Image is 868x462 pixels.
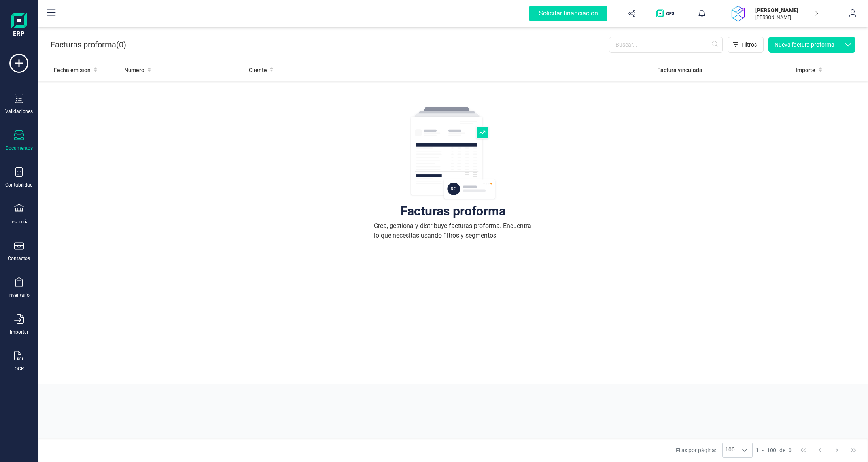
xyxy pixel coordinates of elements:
button: Logo de OPS [652,1,682,26]
div: - [756,446,792,454]
div: Documentos [6,145,33,151]
div: Facturas proforma [401,207,506,215]
div: Filas por página: [676,443,753,458]
button: Filtros [728,37,764,53]
span: Fecha emisión [54,66,91,74]
div: Contabilidad [5,182,33,188]
div: OCR [15,366,24,372]
span: Importe [796,66,815,74]
p: [PERSON_NAME] [755,6,819,14]
button: Nueva factura proforma [768,37,841,53]
div: Facturas proforma ( ) [51,37,126,53]
button: Last Page [846,443,861,458]
img: img-empty-table.svg [410,106,497,201]
div: Tesorería [9,219,29,225]
span: de [779,446,785,454]
input: Buscar... [609,37,723,53]
button: Previous Page [812,443,827,458]
button: Solicitar financiación [520,1,617,26]
div: Inventario [8,292,30,298]
img: DA [730,5,747,22]
span: Filtros [741,41,757,49]
p: [PERSON_NAME] [755,14,819,21]
span: 0 [119,39,123,50]
div: Validaciones [5,108,33,115]
div: Contactos [8,255,30,262]
img: Logo Finanedi [11,13,27,38]
span: 100 [723,443,737,457]
button: First Page [796,443,811,458]
span: Cliente [249,66,267,74]
span: 1 [756,446,759,454]
button: DA[PERSON_NAME][PERSON_NAME] [727,1,828,26]
div: Solicitar financiación [529,6,607,21]
span: 0 [789,446,792,454]
button: Next Page [829,443,844,458]
span: Número [124,66,144,74]
span: Factura vinculada [657,66,702,74]
div: Crea, gestiona y distribuye facturas proforma. Encuentra lo que necesitas usando filtros y segmen... [374,221,532,240]
img: Logo de OPS [656,9,677,17]
span: 100 [767,446,776,454]
div: Importar [10,329,28,335]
